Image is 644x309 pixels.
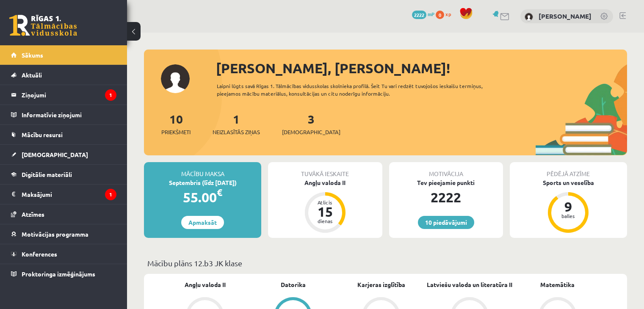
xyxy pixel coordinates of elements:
i: 1 [105,189,116,200]
a: Rīgas 1. Tālmācības vidusskola [9,15,77,36]
a: 0 xp [436,11,455,17]
div: Pēdējā atzīme [510,162,627,178]
a: Motivācijas programma [11,224,116,244]
a: Ziņojumi1 [11,85,116,105]
span: Priekšmeti [161,128,191,136]
a: Proktoringa izmēģinājums [11,264,116,284]
div: Tev pieejamie punkti [389,178,503,187]
a: [DEMOGRAPHIC_DATA] [11,145,116,164]
img: Kate Uļjanova [525,13,533,21]
p: Mācību plāns 12.b3 JK klase [147,257,624,269]
span: Digitālie materiāli [22,171,72,178]
div: dienas [312,218,338,223]
div: Laipni lūgts savā Rīgas 1. Tālmācības vidusskolas skolnieka profilā. Šeit Tu vari redzēt tuvojošo... [217,82,507,97]
div: 9 [556,200,581,213]
a: Aktuāli [11,65,116,85]
div: balles [556,213,581,218]
span: 0 [436,11,444,19]
span: 2222 [412,11,426,19]
a: 3[DEMOGRAPHIC_DATA] [282,111,340,136]
div: Motivācija [389,162,503,178]
span: Proktoringa izmēģinājums [22,270,95,278]
a: Maksājumi1 [11,185,116,204]
div: Mācību maksa [144,162,261,178]
a: Matemātika [540,280,575,289]
div: Sports un veselība [510,178,627,187]
a: Latviešu valoda un literatūra II [427,280,512,289]
span: Mācību resursi [22,131,63,138]
span: € [217,186,222,199]
div: Atlicis [312,200,338,205]
a: Angļu valoda II Atlicis 15 dienas [268,178,382,234]
span: Atzīmes [22,210,44,218]
a: 2222 mP [412,11,434,17]
i: 1 [105,89,116,101]
div: Angļu valoda II [268,178,382,187]
span: Sākums [22,51,43,59]
span: Motivācijas programma [22,230,88,238]
a: 1Neizlasītās ziņas [213,111,260,136]
legend: Ziņojumi [22,85,116,105]
span: [DEMOGRAPHIC_DATA] [22,151,88,158]
div: 15 [312,205,338,218]
a: Datorika [281,280,306,289]
a: [PERSON_NAME] [539,12,591,20]
span: Aktuāli [22,71,42,79]
a: 10 piedāvājumi [418,216,474,229]
legend: Maksājumi [22,185,116,204]
span: [DEMOGRAPHIC_DATA] [282,128,340,136]
a: Konferences [11,244,116,264]
a: Informatīvie ziņojumi [11,105,116,124]
legend: Informatīvie ziņojumi [22,105,116,124]
a: Sākums [11,45,116,65]
span: mP [428,11,434,17]
span: Konferences [22,250,57,258]
div: 55.00 [144,187,261,207]
a: Angļu valoda II [185,280,226,289]
a: Sports un veselība 9 balles [510,178,627,234]
div: Tuvākā ieskaite [268,162,382,178]
a: 10Priekšmeti [161,111,191,136]
a: Digitālie materiāli [11,165,116,184]
a: Karjeras izglītība [357,280,405,289]
div: 2222 [389,187,503,207]
div: [PERSON_NAME], [PERSON_NAME]! [216,58,627,78]
a: Apmaksāt [181,216,224,229]
a: Mācību resursi [11,125,116,144]
span: xp [445,11,451,17]
a: Atzīmes [11,204,116,224]
div: Septembris (līdz [DATE]) [144,178,261,187]
span: Neizlasītās ziņas [213,128,260,136]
